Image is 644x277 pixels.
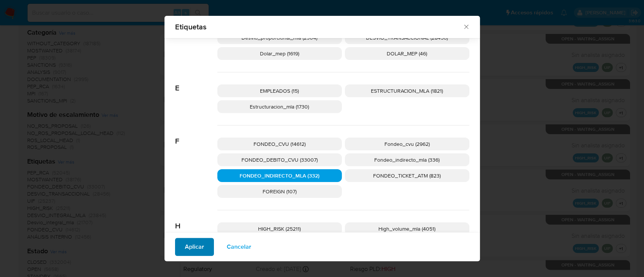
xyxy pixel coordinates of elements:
[217,222,342,235] div: HIGH_RISK (25211)
[374,156,440,164] span: Fondeo_indirecto_mla (336)
[345,47,469,60] div: DOLAR_MEP (46)
[217,238,261,256] button: Cancelar
[175,125,217,146] span: F
[387,50,427,57] span: DOLAR_MEP (46)
[217,138,342,150] div: FONDEO_CVU (14612)
[175,72,217,93] span: E
[384,140,430,148] span: Fondeo_cvu (2962)
[217,169,342,182] div: FONDEO_INDIRECTO_MLA (332)
[463,23,469,30] button: Cerrar
[373,172,441,179] span: FONDEO_TICKET_ATM (823)
[260,87,299,95] span: EMPLEADOS (15)
[217,100,342,113] div: Estructuracion_mla (1730)
[345,84,469,97] div: ESTRUCTURACION_MLA (1821)
[217,47,342,60] div: Dolar_mep (1619)
[345,222,469,235] div: High_volume_mla (4051)
[254,140,306,148] span: FONDEO_CVU (14612)
[185,239,204,255] span: Aplicar
[260,50,299,57] span: Dolar_mep (1619)
[378,225,435,233] span: High_volume_mla (4051)
[345,138,469,150] div: Fondeo_cvu (2962)
[175,238,214,256] button: Aplicar
[241,156,318,164] span: FONDEO_DEBITO_CVU (33007)
[371,87,443,95] span: ESTRUCTURACION_MLA (1821)
[345,169,469,182] div: FONDEO_TICKET_ATM (823)
[217,84,342,97] div: EMPLEADOS (15)
[175,23,463,31] span: Etiquetas
[217,185,342,198] div: FOREIGN (107)
[227,239,251,255] span: Cancelar
[345,153,469,166] div: Fondeo_indirecto_mla (336)
[175,210,217,231] span: H
[263,188,297,195] span: FOREIGN (107)
[258,225,301,233] span: HIGH_RISK (25211)
[240,172,320,179] span: FONDEO_INDIRECTO_MLA (332)
[250,103,309,110] span: Estructuracion_mla (1730)
[217,153,342,166] div: FONDEO_DEBITO_CVU (33007)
